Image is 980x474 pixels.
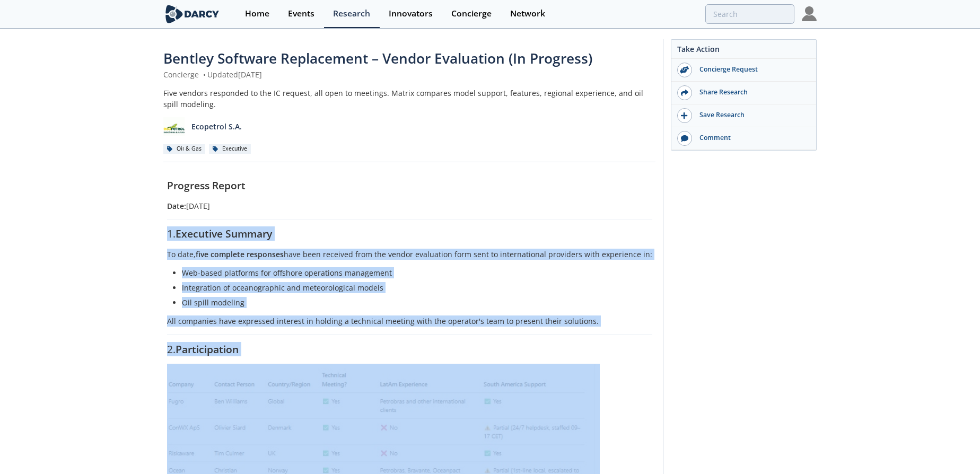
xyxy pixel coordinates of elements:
[163,49,592,68] span: Bentley Software Replacement – Vendor Evaluation (In Progress)
[163,5,221,23] img: logo-wide.svg
[196,249,284,259] strong: five complete responses
[288,10,314,18] div: Events
[692,133,811,143] div: Comment
[182,282,645,293] li: Integration of oceanographic and meteorological models
[389,10,433,18] div: Innovators
[451,10,492,18] div: Concierge
[167,178,246,192] strong: Progress Report
[167,201,186,211] strong: Date:
[333,10,370,18] div: Research
[209,144,251,154] div: Executive
[167,249,652,260] p: To date, have been received from the vendor evaluation form sent to international providers with ...
[167,315,652,327] p: All companies have expressed interest in holding a technical meeting with the operator's team to ...
[163,69,655,80] div: Concierge Updated [DATE]
[176,226,272,241] strong: Executive Summary
[692,87,811,97] div: Share Research
[182,267,645,278] li: Web-based platforms for offshore operations management
[167,345,652,354] h2: 2.
[705,4,794,24] input: Advanced Search
[510,10,545,18] div: Network
[802,6,817,21] img: Profile
[671,43,816,59] div: Take Action
[167,200,652,212] p: [DATE]
[176,342,239,356] strong: Participation
[163,87,655,110] div: Five vendors responded to the IC request, all open to meetings. Matrix compares model support, fe...
[163,144,205,154] div: Oil & Gas
[182,297,645,308] li: Oil spill modeling
[201,69,207,80] span: •
[191,121,242,132] p: Ecopetrol S.A.
[692,110,811,120] div: Save Research
[692,65,811,74] div: Concierge Request
[167,229,652,239] h2: 1.
[245,10,269,18] div: Home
